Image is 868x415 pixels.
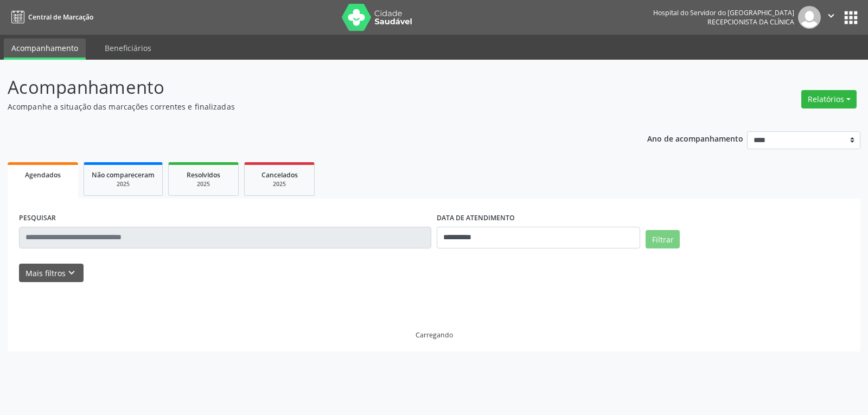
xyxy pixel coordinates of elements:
[416,330,453,340] div: Carregando
[176,180,231,188] div: 2025
[798,6,821,29] img: img
[28,12,93,22] span: Central de Marcação
[66,267,78,279] i: keyboard_arrow_down
[8,74,604,101] p: Acompanhamento
[707,17,794,27] span: Recepcionista da clínica
[261,170,298,180] span: Cancelados
[437,210,515,227] label: DATA DE ATENDIMENTO
[646,230,680,248] button: Filtrar
[92,170,155,180] span: Não compareceram
[801,90,857,108] button: Relatórios
[25,170,61,180] span: Agendados
[4,39,86,60] a: Acompanhamento
[647,131,743,145] p: Ano de acompanhamento
[97,39,159,58] a: Beneficiários
[8,101,604,112] p: Acompanhe a situação das marcações correntes e finalizadas
[252,180,307,188] div: 2025
[841,8,860,27] button: apps
[19,264,84,283] button: Mais filtroskeyboard_arrow_down
[8,8,93,26] a: Central de Marcação
[821,6,841,29] button: 
[92,180,155,188] div: 2025
[19,210,56,227] label: PESQUISAR
[825,10,837,22] i: 
[187,170,220,180] span: Resolvidos
[653,8,794,17] div: Hospital do Servidor do [GEOGRAPHIC_DATA]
